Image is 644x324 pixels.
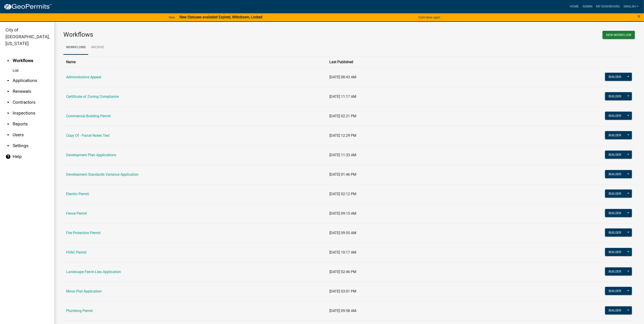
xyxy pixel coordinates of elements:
span: [DATE] 02:12 PM [330,192,357,196]
i: help [5,154,11,159]
span: [DATE] 08:43 AM [330,75,357,79]
span: [DATE] 12:29 PM [330,133,357,138]
i: arrow_drop_down [5,89,11,94]
a: Development Plan Applications [66,153,116,157]
span: [DATE] 11:17 AM [330,94,357,99]
a: HVAC Permit [66,250,86,254]
a: Minor Plat Application [66,289,102,293]
button: Builder [605,287,625,295]
span: [DATE] 10:17 AM [330,250,357,254]
span: [DATE] 09:58 AM [330,309,357,313]
a: Workflows [63,40,88,55]
a: Archive [88,40,107,55]
button: Builder [605,306,625,314]
i: arrow_drop_down [5,132,11,138]
a: Plumbing Permit [66,309,93,313]
button: Builder [605,73,625,81]
span: [DATE] 09:55 AM [330,231,357,235]
button: Builder [605,228,625,237]
span: [DATE] 09:15 AM [330,211,357,216]
i: arrow_drop_down [5,78,11,83]
a: View [167,14,177,21]
button: Builder [605,170,625,178]
th: Last Published [327,56,524,67]
a: My Dashboard [594,2,622,11]
button: Close [638,14,641,19]
a: swalsh [622,2,640,11]
i: arrow_drop_down [5,143,11,149]
i: arrow_drop_up [5,58,11,63]
a: Copy Of - Parcel Notes Test [66,133,110,138]
a: Admin [581,2,594,11]
button: Builder [605,131,625,139]
a: Commercial Building Permit [66,114,111,118]
a: Landscape Fee-In-Lieu Application [66,270,121,274]
strong: New Statuses available! Expired, Withdrawn, Locked [180,15,262,19]
span: [DATE] 01:46 PM [330,172,357,177]
a: Electric Permit [66,192,89,196]
button: Builder [605,112,625,120]
button: Builder [605,267,625,276]
i: arrow_drop_down [5,100,11,105]
a: Fire Protection Permit [66,231,101,235]
a: Certificate of Zoning Compliance [66,94,119,99]
button: Builder [605,92,625,100]
button: Builder [605,248,625,256]
span: [DATE] 02:21 PM [330,114,357,118]
span: [DATE] 02:46 PM [330,270,357,274]
span: × [638,13,641,19]
button: Builder [605,209,625,217]
button: Builder [605,190,625,198]
a: Home [568,2,581,11]
button: Don't show again [417,14,442,21]
h3: Workflows [63,31,346,38]
button: Builder [605,151,625,159]
button: New Workflow [603,31,635,39]
i: arrow_drop_down [5,110,11,116]
a: Fence Permit [66,211,87,216]
i: arrow_drop_down [5,121,11,127]
a: Administrative Appeal [66,75,101,79]
a: Development Standards Variance Application [66,172,139,177]
span: [DATE] 11:33 AM [330,153,357,157]
span: [DATE] 03:01 PM [330,289,357,293]
th: Name [63,56,327,67]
